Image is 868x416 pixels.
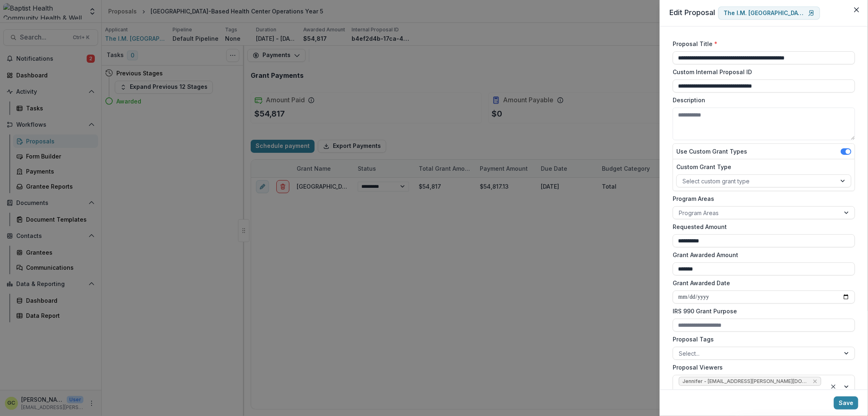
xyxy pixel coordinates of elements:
label: Grant Awarded Date [673,279,850,287]
label: Use Custom Grant Types [676,147,747,156]
label: IRS 990 Grant Purpose [673,307,850,315]
div: Remove Jennifer - jennifer.donahoo@bmcjax.com [811,377,818,385]
span: Jennifer - [EMAIL_ADDRESS][PERSON_NAME][DOMAIN_NAME] [682,379,809,384]
label: Description [673,96,850,104]
button: Close [850,3,863,16]
div: Clear selected options [829,382,838,392]
label: Proposal Title [673,40,850,48]
button: Save [834,396,858,409]
label: Program Areas [673,194,850,203]
label: Proposal Tags [673,335,850,343]
span: Edit Proposal [669,8,715,17]
label: Requested Amount [673,222,850,231]
label: Grant Awarded Amount [673,251,850,259]
label: Custom Grant Type [676,163,846,171]
label: Proposal Viewers [673,363,850,372]
label: Custom Internal Proposal ID [673,68,850,76]
a: The I.M. [GEOGRAPHIC_DATA] for The Homeless, Inc. [718,7,820,20]
p: The I.M. [GEOGRAPHIC_DATA] for The Homeless, Inc. [724,10,805,17]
